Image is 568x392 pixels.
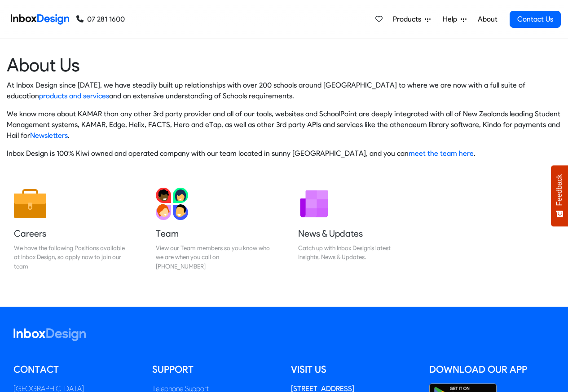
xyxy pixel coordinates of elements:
img: 2022_01_13_icon_job.svg [14,188,46,220]
a: Products [389,10,434,28]
h5: News & Updates [298,227,412,240]
p: Inbox Design is 100% Kiwi owned and operated company with our team located in sunny [GEOGRAPHIC_D... [7,148,561,159]
p: We know more about KAMAR than any other 3rd party provider and all of our tools, websites and Sch... [7,109,561,141]
span: Products [393,14,425,25]
h5: Contact [13,363,139,376]
a: 07 281 1600 [76,14,125,25]
div: View our Team members so you know who we are when you call on [PHONE_NUMBER] [156,243,270,271]
heading: About Us [7,53,561,76]
img: 2022_01_12_icon_newsletter.svg [298,188,330,220]
img: logo_inboxdesign_white.svg [13,328,86,341]
p: At Inbox Design since [DATE], we have steadily built up relationships with over 200 schools aroun... [7,80,561,101]
a: meet the team here [409,149,474,158]
a: News & Updates Catch up with Inbox Design's latest Insights, News & Updates. [291,181,419,278]
a: About [475,10,500,28]
h5: Careers [14,227,128,240]
img: 2022_01_13_icon_team.svg [156,188,188,220]
div: We have the following Positions available at Inbox Design, so apply now to join our team [14,243,128,271]
a: Contact Us [510,11,561,28]
a: Team View our Team members so you know who we are when you call on [PHONE_NUMBER] [149,181,277,278]
a: Newsletters [30,131,68,140]
span: Feedback [555,174,564,206]
h5: Support [152,363,277,376]
a: Help [439,10,470,28]
h5: Download our App [429,363,555,376]
h5: Team [156,227,270,240]
span: Help [443,14,461,25]
a: products and services [39,92,109,100]
button: Feedback - Show survey [551,165,568,226]
div: Catch up with Inbox Design's latest Insights, News & Updates. [298,243,412,262]
a: Careers We have the following Positions available at Inbox Design, so apply now to join our team [7,181,135,278]
h5: Visit us [291,363,416,376]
